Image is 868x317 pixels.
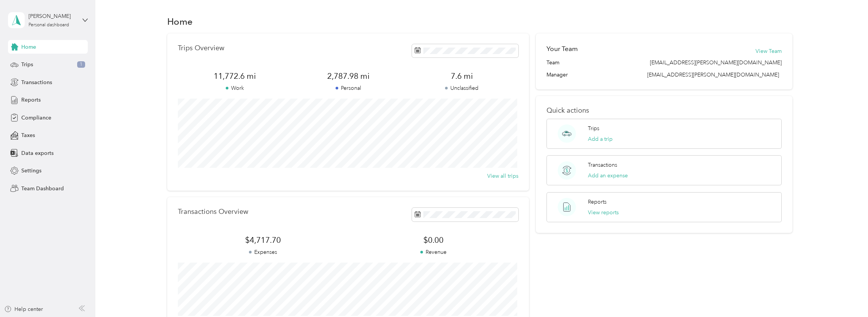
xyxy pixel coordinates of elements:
span: Settings [21,167,41,175]
p: Trips [588,124,599,132]
p: Personal [291,84,405,92]
span: 2,787.98 mi [291,71,405,81]
span: Compliance [21,114,51,122]
p: Work [178,84,291,92]
button: View reports [588,209,619,217]
p: Unclassified [405,84,519,92]
div: Personal dashboard [29,23,69,27]
span: Data exports [21,149,54,157]
button: Add a trip [588,135,613,143]
span: $0.00 [348,235,518,245]
span: 11,772.6 mi [178,71,291,81]
div: [PERSON_NAME] [29,12,76,20]
iframe: Everlance-gr Chat Button Frame [825,274,868,317]
button: View all trips [487,172,518,180]
span: [EMAIL_ADDRESS][PERSON_NAME][DOMAIN_NAME] [647,72,779,78]
h2: Your Team [546,44,578,54]
button: Help center [4,305,43,313]
span: Team Dashboard [21,185,64,193]
span: [EMAIL_ADDRESS][PERSON_NAME][DOMAIN_NAME] [650,59,782,67]
span: Taxes [21,131,35,139]
p: Transactions Overview [178,208,248,216]
p: Reports [588,198,607,206]
span: $4,717.70 [178,235,348,245]
button: Add an expense [588,172,628,180]
span: Team [546,59,559,67]
h1: Home [167,18,193,25]
span: Manager [546,71,568,79]
p: Revenue [348,248,518,256]
p: Quick actions [546,107,782,115]
p: Expenses [178,248,348,256]
p: Transactions [588,161,617,169]
button: View Team [756,47,782,55]
span: 7.6 mi [405,71,519,81]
